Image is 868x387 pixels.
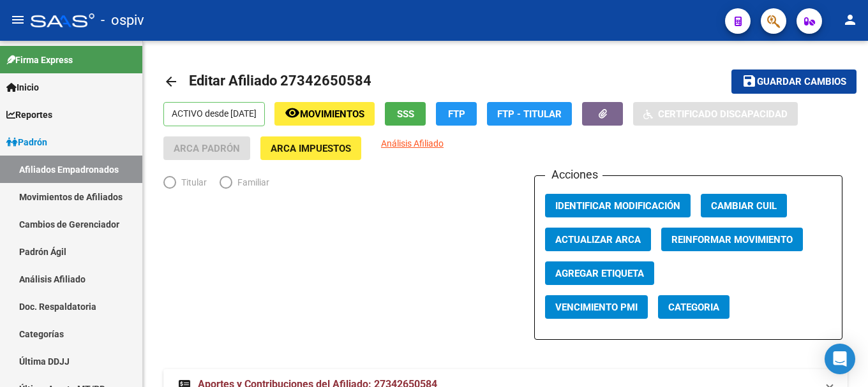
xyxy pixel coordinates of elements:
[842,12,858,27] mat-icon: person
[448,108,465,120] span: FTP
[701,194,787,217] button: Cambiar CUIL
[711,200,777,212] span: Cambiar CUIL
[285,105,300,120] mat-icon: remove_red_eye
[6,53,73,67] span: Firma Express
[658,108,788,120] span: Certificado Discapacidad
[825,344,855,374] div: Open Intercom Messenger
[163,136,250,160] button: ARCA Padrón
[757,77,846,88] span: Guardar cambios
[189,73,371,89] span: Editar Afiliado 27342650584
[545,228,651,251] button: Actualizar ARCA
[274,102,375,126] button: Movimientos
[555,200,680,212] span: Identificar Modificación
[661,228,803,251] button: Reinformar Movimiento
[174,143,240,154] span: ARCA Padrón
[260,136,361,160] button: ARCA Impuestos
[545,166,602,184] h3: Acciones
[6,80,39,94] span: Inicio
[555,302,638,313] span: Vencimiento PMI
[487,102,572,126] button: FTP - Titular
[6,135,47,149] span: Padrón
[176,175,207,189] span: Titular
[731,69,857,93] button: Guardar cambios
[436,102,477,126] button: FTP
[381,138,444,149] span: Análisis Afiliado
[300,108,364,120] span: Movimientos
[232,175,269,189] span: Familiar
[668,302,719,313] span: Categoria
[497,108,562,120] span: FTP - Titular
[163,74,179,89] mat-icon: arrow_back
[271,143,351,154] span: ARCA Impuestos
[397,108,414,120] span: SSS
[555,234,641,245] span: Actualizar ARCA
[545,194,691,217] button: Identificar Modificación
[545,295,648,319] button: Vencimiento PMI
[555,268,644,279] span: Agregar Etiqueta
[742,73,757,89] mat-icon: save
[6,108,52,122] span: Reportes
[101,6,144,34] span: - ospiv
[163,102,265,126] p: ACTIVO desde [DATE]
[633,102,798,126] button: Certificado Discapacidad
[10,12,26,27] mat-icon: menu
[671,234,793,245] span: Reinformar Movimiento
[163,180,282,190] mat-radio-group: Elija una opción
[545,261,654,285] button: Agregar Etiqueta
[658,295,730,319] button: Categoria
[385,102,426,126] button: SSS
